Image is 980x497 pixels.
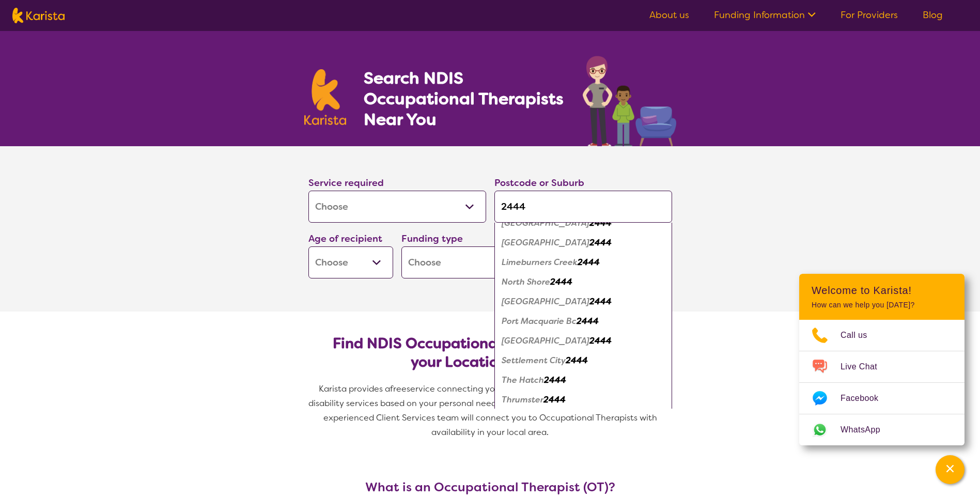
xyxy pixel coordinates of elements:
[502,276,550,287] em: North Shore
[812,301,952,309] p: How can we help you [DATE]?
[589,335,612,346] em: 2444
[544,375,566,385] em: 2444
[589,296,612,307] em: 2444
[589,218,612,228] em: 2444
[317,334,664,371] h2: Find NDIS Occupational Therapists based on your Location & Needs
[502,296,589,307] em: [GEOGRAPHIC_DATA]
[401,232,463,245] label: Funding type
[502,218,589,228] em: [GEOGRAPHIC_DATA]
[304,69,347,125] img: Karista logo
[502,316,577,327] em: Port Macquarie Bc
[500,390,667,410] div: Thrumster 2444
[799,414,965,445] a: Web link opens in a new tab.
[308,232,382,245] label: Age of recipient
[12,8,65,23] img: Karista logo
[841,9,898,21] a: For Providers
[500,351,667,370] div: Settlement City 2444
[841,359,890,375] span: Live Chat
[841,422,893,438] span: WhatsApp
[589,237,612,248] em: 2444
[308,383,674,438] span: service connecting you with Occupational Therapists and other disability services based on your p...
[500,272,667,292] div: North Shore 2444
[500,331,667,351] div: Riverside 2444
[578,257,600,268] em: 2444
[923,9,943,21] a: Blog
[502,237,589,248] em: [GEOGRAPHIC_DATA]
[812,284,952,297] h2: Welcome to Karista!
[304,480,676,494] h3: What is an Occupational Therapist (OT)?
[577,316,599,327] em: 2444
[583,56,676,146] img: occupational-therapy
[936,455,965,484] button: Channel Menu
[799,320,965,445] ul: Choose channel
[502,257,578,268] em: Limeburners Creek
[500,213,667,233] div: Flynns Beach 2444
[319,383,390,394] span: Karista provides a
[500,233,667,253] div: Lighthouse Beach 2444
[841,328,880,343] span: Call us
[500,292,667,312] div: Port Macquarie 2444
[649,9,689,21] a: About us
[500,312,667,331] div: Port Macquarie Bc 2444
[502,335,589,346] em: [GEOGRAPHIC_DATA]
[494,177,584,189] label: Postcode or Suburb
[308,177,384,189] label: Service required
[543,394,566,405] em: 2444
[494,191,672,223] input: Type
[566,355,588,366] em: 2444
[799,274,965,445] div: Channel Menu
[502,375,544,385] em: The Hatch
[390,383,407,394] span: free
[500,370,667,390] div: The Hatch 2444
[714,9,816,21] a: Funding Information
[841,391,891,406] span: Facebook
[364,68,565,130] h1: Search NDIS Occupational Therapists Near You
[502,394,543,405] em: Thrumster
[502,355,566,366] em: Settlement City
[500,253,667,272] div: Limeburners Creek 2444
[550,276,572,287] em: 2444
